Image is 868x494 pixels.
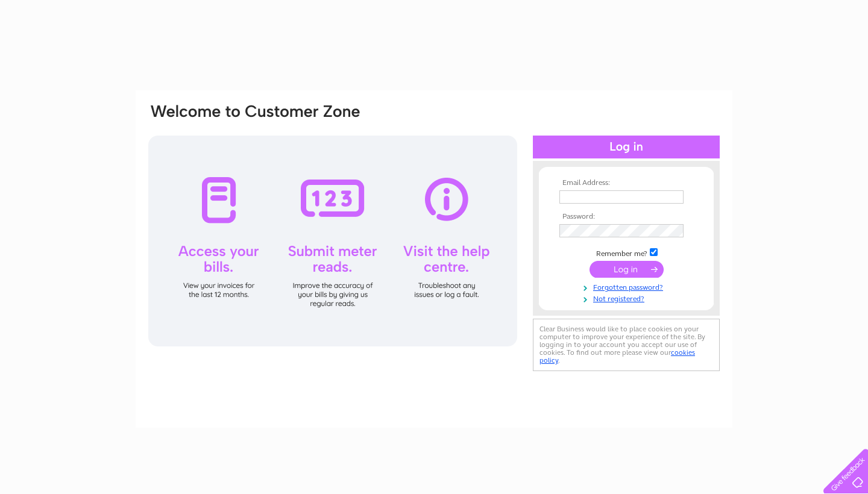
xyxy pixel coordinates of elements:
[556,213,696,221] th: Password:
[590,261,664,278] input: Submit
[539,348,695,364] a: cookies policy
[559,281,696,292] a: Forgotten password?
[559,292,696,304] a: Not registered?
[533,319,720,371] div: Clear Business would like to place cookies on your computer to improve your experience of the sit...
[556,246,696,258] td: Remember me?
[556,179,696,187] th: Email Address:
